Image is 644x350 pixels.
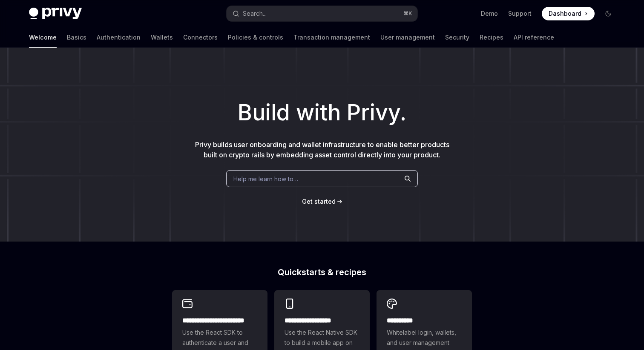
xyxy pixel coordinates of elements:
[508,9,532,18] a: Support
[228,27,283,48] a: Policies & controls
[380,27,435,48] a: User management
[601,7,615,20] button: Toggle dark mode
[195,140,449,159] span: Privy builds user onboarding and wallet infrastructure to enable better products built on crypto ...
[542,7,595,20] a: Dashboard
[403,10,412,17] span: ⌘ K
[445,27,469,48] a: Security
[233,174,298,183] span: Help me learn how to…
[151,27,173,48] a: Wallets
[29,27,57,48] a: Welcome
[514,27,554,48] a: API reference
[302,198,336,205] span: Get started
[29,8,82,20] img: dark logo
[243,9,267,19] div: Search...
[172,268,472,276] h2: Quickstarts & recipes
[549,9,581,18] span: Dashboard
[227,6,417,21] button: Open search
[183,27,218,48] a: Connectors
[481,9,498,18] a: Demo
[480,27,503,48] a: Recipes
[14,96,630,129] h1: Build with Privy.
[293,27,370,48] a: Transaction management
[67,27,86,48] a: Basics
[302,197,336,206] a: Get started
[97,27,141,48] a: Authentication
